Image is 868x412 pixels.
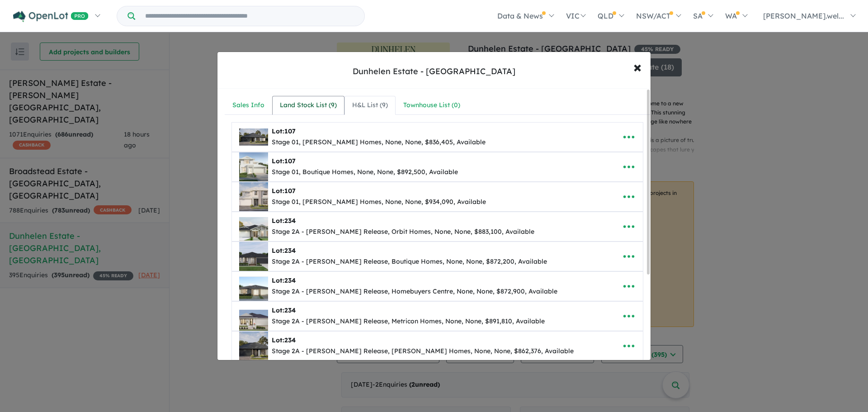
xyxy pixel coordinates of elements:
img: Dunhelen%20Estate%20-%20Greenvale%20-%20Lot%20107___1748587236.jpg [239,182,268,211]
span: 234 [284,336,296,344]
div: Dunhelen Estate - [GEOGRAPHIC_DATA] [353,66,515,77]
b: Lot: [272,217,296,225]
b: Lot: [272,187,296,195]
b: Lot: [272,276,296,284]
div: H&L List ( 9 ) [352,100,388,111]
div: Stage 01, Boutique Homes, None, None, $892,500, Available [272,167,458,178]
b: Lot: [272,246,296,255]
span: 107 [284,187,296,195]
img: Dunhelen%20Estate%20-%20Greenvale%20-%20Lot%20234___1756692009.png [239,302,268,331]
span: 234 [284,217,296,225]
img: Openlot PRO Logo White [13,11,89,22]
img: Dunhelen%20Estate%20-%20Greenvale%20-%20Lot%20234___1756691867.png [239,242,268,271]
b: Lot: [272,336,296,344]
b: Lot: [272,127,296,135]
div: Stage 2A - [PERSON_NAME] Release, Orbit Homes, None, None, $883,100, Available [272,227,534,237]
b: Lot: [272,306,296,314]
img: Dunhelen%20Estate%20-%20Greenvale%20-%20Lot%20107___1748587237.png [239,123,268,152]
div: Stage 2A - [PERSON_NAME] Release, Boutique Homes, None, None, $872,200, Available [272,256,547,267]
div: Stage 2A - [PERSON_NAME] Release, Homebuyers Centre, None, None, $872,900, Available [272,286,557,297]
span: 107 [284,157,296,165]
div: Stage 01, [PERSON_NAME] Homes, None, None, $836,405, Available [272,137,486,148]
div: Stage 01, [PERSON_NAME] Homes, None, None, $934,090, Available [272,197,486,208]
img: Dunhelen%20Estate%20-%20Greenvale%20-%20Lot%20234___1756691936.png [239,272,268,301]
img: Dunhelen%20Estate%20-%20Greenvale%20-%20Lot%20107___1748587236_0.jpg [239,152,268,181]
span: [PERSON_NAME].wel... [763,11,844,20]
span: 234 [284,276,296,284]
span: 234 [284,306,296,314]
input: Try estate name, suburb, builder or developer [137,6,363,26]
div: Stage 2A - [PERSON_NAME] Release, [PERSON_NAME] Homes, None, None, $862,376, Available [272,346,574,357]
span: 107 [284,127,296,135]
div: Stage 2A - [PERSON_NAME] Release, Metricon Homes, None, None, $891,810, Available [272,316,545,327]
img: Dunhelen%20Estate%20-%20Greenvale%20-%20Lot%20234___1756691719.png [239,212,268,241]
div: Townhouse List ( 0 ) [403,100,460,111]
span: 234 [284,246,296,255]
div: Land Stock List ( 9 ) [280,100,337,111]
b: Lot: [272,157,296,165]
div: Sales Info [232,100,264,111]
img: Dunhelen%20Estate%20-%20Greenvale%20-%20Lot%20234___1756692066.png [239,331,268,360]
span: × [633,57,642,76]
